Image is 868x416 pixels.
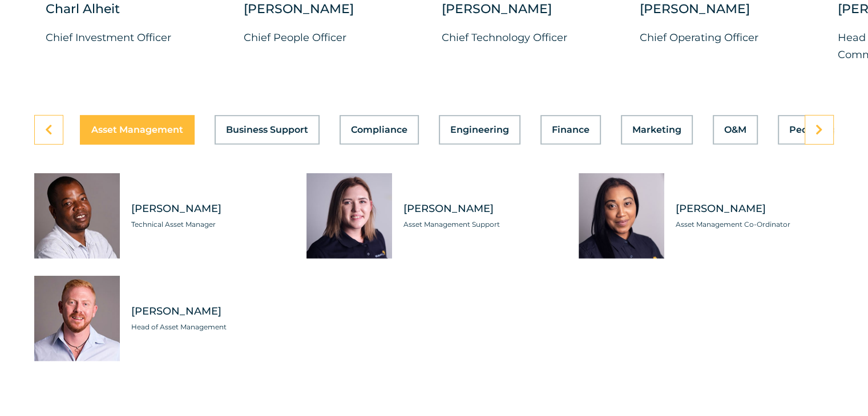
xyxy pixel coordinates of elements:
span: Asset Management [91,125,183,134]
p: Chief Technology Officer [442,29,623,46]
span: Marketing [632,125,681,134]
span: [PERSON_NAME] [403,202,562,216]
span: Asset Management Co-Ordinator [676,219,834,230]
span: Technical Asset Manager [131,219,289,230]
p: Chief People Officer [244,29,425,46]
p: Chief Operating Officer [640,29,821,46]
span: Compliance [351,125,407,134]
div: [PERSON_NAME] [442,1,623,29]
div: [PERSON_NAME] [640,1,821,29]
p: Chief Investment Officer [46,29,227,46]
span: O&M [724,125,746,134]
span: [PERSON_NAME] [131,304,289,319]
div: Tabs. Open items with Enter or Space, close with Escape and navigate using the Arrow keys. [34,115,834,361]
span: Finance [552,125,590,134]
span: Head of Asset Management [131,321,289,333]
span: [PERSON_NAME] [676,202,834,216]
span: Asset Management Support [403,219,562,230]
span: [PERSON_NAME] [131,202,289,216]
span: Business Support [226,125,308,134]
span: Engineering [450,125,509,134]
div: Charl Alheit [46,1,227,29]
div: [PERSON_NAME] [244,1,425,29]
